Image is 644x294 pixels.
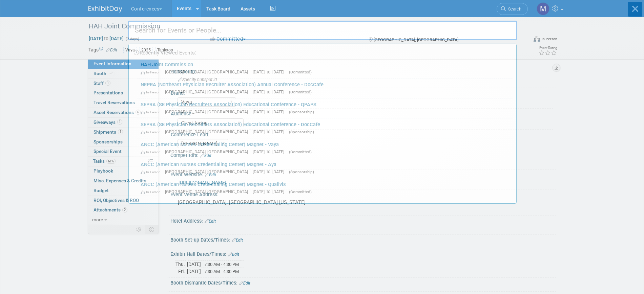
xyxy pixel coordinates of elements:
span: [DATE] to [DATE] [253,129,288,134]
span: (Committed) [289,70,312,74]
span: In-Person [141,150,164,154]
span: [GEOGRAPHIC_DATA], [GEOGRAPHIC_DATA] [165,69,251,74]
span: [GEOGRAPHIC_DATA], [GEOGRAPHIC_DATA] [165,89,251,94]
a: ANCC (American Nurses Credentialing Center) Magnet - Aya In-Person [GEOGRAPHIC_DATA], [GEOGRAPHIC... [137,158,513,178]
span: In-Person [141,90,164,94]
span: (Committed) [289,150,312,154]
a: SEPRA (SE Physician Recruiters Association) Educational Conference - DocCafe In-Person [GEOGRAPHI... [137,118,513,138]
span: [GEOGRAPHIC_DATA], [GEOGRAPHIC_DATA] [165,129,251,134]
span: [DATE] to [DATE] [253,89,288,94]
span: (Sponsorship) [289,169,314,174]
span: In-Person [141,110,164,114]
span: In-Person [141,170,164,174]
span: (Sponsorship) [289,110,314,114]
a: SEPRA (SE Physician Recruiters Association) Educational Conference - QPAPS In-Person [GEOGRAPHIC_... [137,98,513,118]
span: In-Person [141,70,164,74]
span: [GEOGRAPHIC_DATA], [GEOGRAPHIC_DATA] [165,109,251,114]
span: [GEOGRAPHIC_DATA], [GEOGRAPHIC_DATA] [165,169,251,174]
a: NEPRA (Northeast Physician Recruiter Association) Annual Conference - DocCafe In-Person [GEOGRAPH... [137,78,513,98]
a: ANCC (American Nurses Credentialing Center) Magnet - Vaya In-Person [GEOGRAPHIC_DATA], [GEOGRAPHI... [137,138,513,158]
span: [DATE] to [DATE] [253,189,288,194]
span: [DATE] to [DATE] [253,169,288,174]
span: (Committed) [289,90,312,94]
span: (Sponsorship) [289,130,314,134]
a: HAH Joint Commission In-Person [GEOGRAPHIC_DATA], [GEOGRAPHIC_DATA] [DATE] to [DATE] (Committed) [137,59,513,78]
span: In-Person [141,190,164,194]
span: [DATE] to [DATE] [253,109,288,114]
span: [GEOGRAPHIC_DATA], [GEOGRAPHIC_DATA] [165,149,251,154]
input: Search for Events or People... [128,21,517,40]
span: (Committed) [289,189,312,194]
span: [GEOGRAPHIC_DATA], [GEOGRAPHIC_DATA] [165,189,251,194]
div: Recently Viewed Events: [132,44,513,59]
span: In-Person [141,130,164,134]
span: [DATE] to [DATE] [253,149,288,154]
a: ANCC (American Nurses Credentialing Center) Magnet - Qualivis In-Person [GEOGRAPHIC_DATA], [GEOGR... [137,178,513,198]
span: [DATE] to [DATE] [253,69,288,74]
